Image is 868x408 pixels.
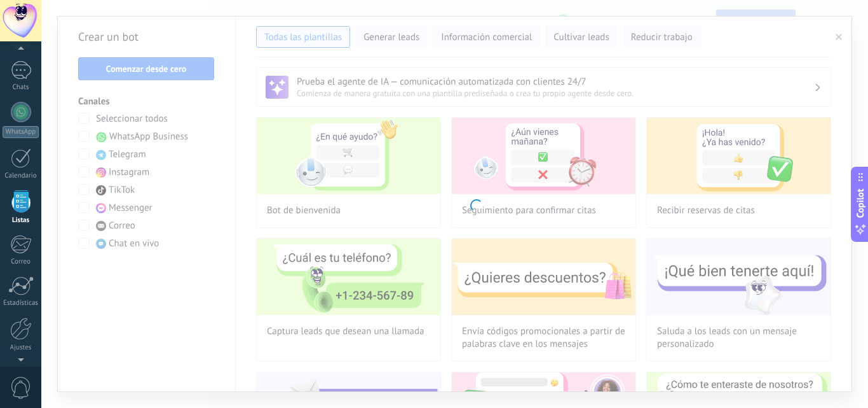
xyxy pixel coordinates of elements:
[854,188,867,218] span: Copilot
[3,344,39,352] div: Ajustes
[3,83,39,92] div: Chats
[3,299,39,307] div: Estadísticas
[3,172,39,180] div: Calendario
[3,258,39,266] div: Correo
[3,126,39,138] div: WhatsApp
[3,216,39,225] div: Listas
